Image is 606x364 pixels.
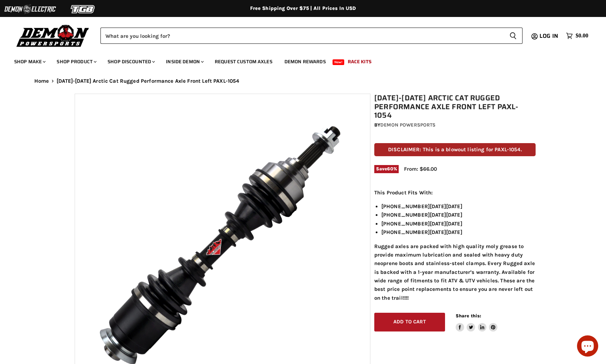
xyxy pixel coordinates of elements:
div: Free Shipping Over $75 | All Prices In USD [20,5,586,12]
span: [DATE]-[DATE] Arctic Cat Rugged Performance Axle Front Left PAXL-1054 [57,78,239,84]
a: Demon Rewards [279,54,331,69]
a: Inside Demon [161,54,208,69]
span: From: $66.00 [404,166,437,172]
nav: Breadcrumbs [20,78,586,84]
ul: Main menu [9,52,587,69]
span: Log in [539,31,558,40]
span: 60 [387,166,393,171]
p: This Product Fits With: [374,188,536,197]
h1: [DATE]-[DATE] Arctic Cat Rugged Performance Axle Front Left PAXL-1054 [374,94,536,120]
input: Search [100,28,504,44]
form: Product [100,28,523,44]
li: [PHONE_NUMBER][DATE][DATE] [381,219,536,228]
a: Shop Product [51,54,101,69]
div: by [374,121,536,129]
span: Save % [374,165,399,173]
p: DISCLAIMER: This is a blowout listing for PAXL-1054. [374,143,536,156]
a: Request Custom Axles [209,54,278,69]
li: [PHONE_NUMBER][DATE][DATE] [381,211,536,219]
img: Demon Powersports [14,23,92,48]
aside: Share this: [456,313,498,331]
a: Home [34,78,49,84]
span: Share this: [456,313,481,318]
a: Demon Powersports [380,122,435,128]
span: Add to cart [393,319,426,325]
img: TGB Logo 2 [57,2,110,16]
a: $0.00 [562,31,592,41]
a: Race Kits [342,54,377,69]
img: Demon Electric Logo 2 [4,2,57,16]
span: $0.00 [576,33,588,39]
li: [PHONE_NUMBER][DATE][DATE] [381,202,536,211]
div: Rugged axles are packed with high quality moly grease to provide maximum lubrication and sealed w... [374,188,536,303]
li: [PHONE_NUMBER][DATE][DATE] [381,228,536,236]
a: Shop Make [9,54,50,69]
a: Log in [536,33,562,39]
button: Add to cart [374,313,445,331]
span: New! [333,59,345,65]
button: Search [504,28,523,44]
inbox-online-store-chat: Shopify online store chat [575,335,600,358]
a: Shop Discounted [102,54,159,69]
